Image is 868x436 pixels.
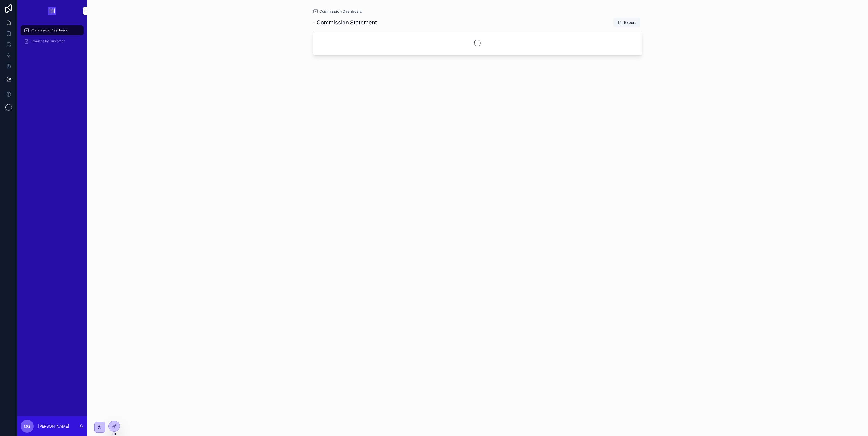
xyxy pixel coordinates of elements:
[24,423,30,429] span: OG
[313,19,377,26] h1: - Commission Statement
[21,36,84,46] a: Invoices by Customer
[38,424,69,429] p: [PERSON_NAME]
[21,25,84,35] a: Commission Dashboard
[31,39,65,43] span: Invoices by Customer
[613,18,640,27] button: Export
[17,22,87,53] div: scrollable content
[319,9,362,14] span: Commission Dashboard
[48,7,56,15] img: App logo
[313,9,362,14] a: Commission Dashboard
[31,28,68,33] span: Commission Dashboard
